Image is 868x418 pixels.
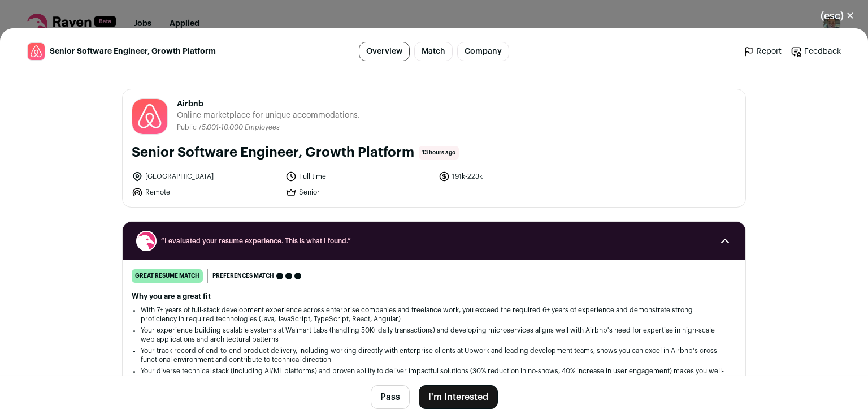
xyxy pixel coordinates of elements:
[141,326,727,344] li: Your experience building scalable systems at Walmart Labs (handling 50K+ daily transactions) and ...
[141,367,727,385] li: Your diverse technical stack (including AI/ML platforms) and proven ability to deliver impactful ...
[202,124,280,131] span: 5,001-10,000 Employees
[457,42,509,61] a: Company
[132,292,736,301] h2: Why you are a great fit
[199,123,280,132] li: /
[743,46,782,57] a: Report
[439,171,585,182] li: 191k-223k
[141,346,727,364] li: Your track record of end-to-end product delivery, including working directly with enterprise clie...
[141,305,727,324] li: With 7+ years of full-stack development experience across enterprise companies and freelance work...
[132,269,203,283] div: great resume match
[177,98,360,110] span: Airbnb
[414,42,453,61] a: Match
[177,110,360,121] span: Online marketplace for unique accommodations.
[161,236,707,245] span: “I evaluated your resume experience. This is what I found.”
[132,171,279,182] li: [GEOGRAPHIC_DATA]
[285,171,432,182] li: Full time
[419,146,459,160] span: 13 hours ago
[212,270,274,282] span: Preferences match
[177,123,199,132] li: Public
[132,144,414,162] h1: Senior Software Engineer, Growth Platform
[132,99,167,134] img: 7ce577d4c60d86e6b0596865b4382bfa94f83f1f30dc48cf96374cf203c6e0db.jpg
[419,385,498,409] button: I'm Interested
[359,42,410,61] a: Overview
[807,3,868,28] button: Close modal
[50,46,216,57] span: Senior Software Engineer, Growth Platform
[132,187,279,198] li: Remote
[791,46,841,57] a: Feedback
[28,43,45,60] img: 7ce577d4c60d86e6b0596865b4382bfa94f83f1f30dc48cf96374cf203c6e0db.jpg
[285,187,432,198] li: Senior
[371,385,410,409] button: Pass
